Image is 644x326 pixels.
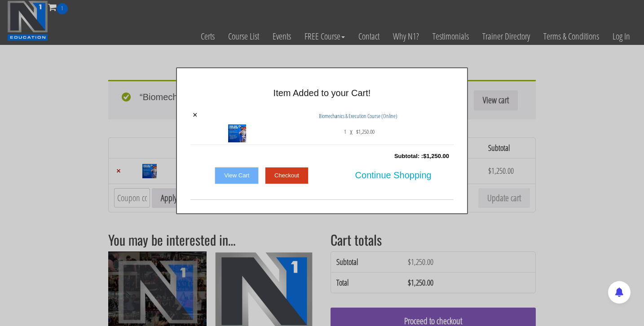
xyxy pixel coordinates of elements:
p: x [350,124,353,139]
a: Biomechanics & Execution Course (Online) [319,112,397,120]
span: Continue Shopping [355,166,432,185]
span: Item Added to your Cart! [273,88,371,98]
bdi: 1,250.00 [423,153,449,159]
a: × [193,111,198,119]
span: $ [356,128,358,136]
span: $ [423,153,426,159]
bdi: 1,250.00 [356,128,375,136]
img: Biomechanics & Execution Course (Online) [228,124,246,142]
div: Subtotal: : [190,147,454,165]
a: Checkout [265,167,309,184]
span: 1 [344,124,346,139]
a: View Cart [215,167,259,184]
